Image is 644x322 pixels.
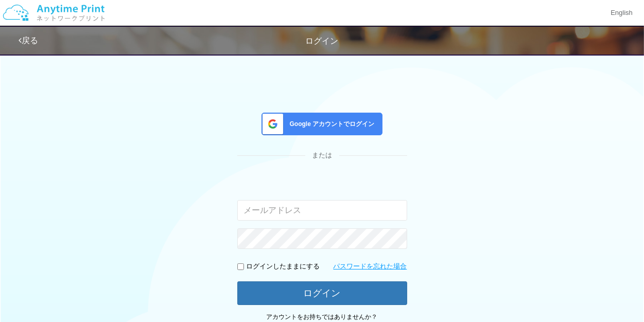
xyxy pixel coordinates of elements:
span: Google アカウントでログイン [286,120,375,129]
a: 戻る [19,36,38,45]
button: ログイン [237,281,407,305]
span: ログイン [306,37,339,45]
p: ログインしたままにする [247,262,320,272]
a: パスワードを忘れた場合 [334,262,407,272]
div: または [237,151,407,160]
input: メールアドレス [237,200,407,221]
